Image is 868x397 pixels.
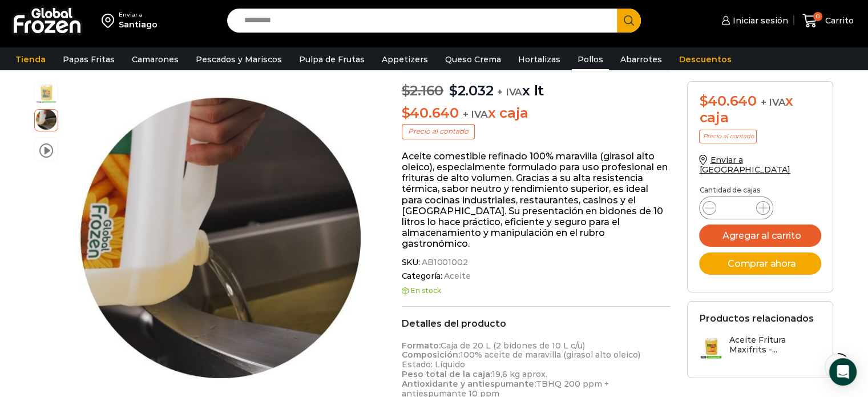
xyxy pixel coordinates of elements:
[512,49,566,70] a: Hortalizas
[402,340,441,351] strong: Formato:
[699,93,756,109] bdi: 40.640
[699,313,813,324] h2: Productos relacionados
[119,11,158,19] div: Enviar a
[442,271,470,281] a: Aceite
[463,109,488,120] span: + IVA
[402,105,459,121] bdi: 40.640
[725,200,747,216] input: Product quantity
[760,97,785,108] span: + IVA
[64,81,377,395] img: aceite para freir
[402,71,671,99] p: x lt
[615,49,668,70] a: Abarrotes
[699,130,757,143] p: Precio al contado
[402,82,444,99] bdi: 2.160
[402,258,671,267] span: SKU:
[699,93,708,109] span: $
[449,82,458,99] span: $
[699,252,821,275] button: Comprar ahora
[730,15,788,26] span: Iniciar sesión
[402,105,671,122] p: x caja
[822,15,854,26] span: Carrito
[402,124,475,139] p: Precio al contado
[293,49,370,70] a: Pulpa de Frutas
[420,258,468,267] span: AB1001002
[10,49,51,70] a: Tienda
[376,49,434,70] a: Appetizers
[402,105,410,121] span: $
[699,224,821,247] button: Agregar al carrito
[402,82,410,99] span: $
[402,318,671,329] h2: Detalles del producto
[699,186,821,194] p: Cantidad de cajas
[718,9,788,32] a: Iniciar sesión
[439,49,507,70] a: Queso Crema
[57,49,120,70] a: Papas Fritas
[813,12,822,21] span: 0
[190,49,288,70] a: Pescados y Mariscos
[126,49,184,70] a: Camarones
[402,379,536,389] strong: Antioxidante y antiespumante:
[102,11,119,30] img: address-field-icon.svg
[800,7,857,34] a: 0 Carrito
[729,335,821,355] h3: Aceite Fritura Maxifrits -...
[617,9,641,33] button: Search button
[402,151,671,250] p: Aceite comestible refinado 100% maravilla (girasol alto oleico), especialmente formulado para uso...
[572,49,609,70] a: Pollos
[402,287,671,295] p: En stock
[673,49,737,70] a: Descuentos
[699,93,821,126] div: x caja
[35,108,58,131] span: aceite para freir
[64,81,377,395] div: 2 / 3
[402,350,460,360] strong: Composición:
[402,369,492,379] strong: Peso total de la caja:
[699,155,790,175] a: Enviar a [GEOGRAPHIC_DATA]
[35,82,58,105] span: aceite maravilla
[402,271,671,281] span: Categoría:
[829,358,857,386] div: Open Intercom Messenger
[699,335,821,360] a: Aceite Fritura Maxifrits -...
[497,86,522,98] span: + IVA
[449,82,494,99] bdi: 2.032
[119,19,158,30] div: Santiago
